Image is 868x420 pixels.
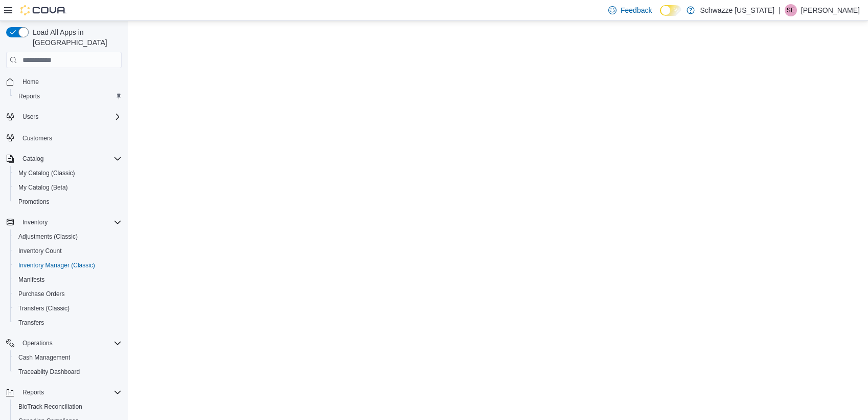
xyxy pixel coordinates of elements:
a: Traceabilty Dashboard [14,366,84,378]
button: My Catalog (Classic) [10,166,126,180]
span: Inventory Count [14,245,122,257]
a: Transfers (Classic) [14,302,74,314]
button: Reports [2,385,126,400]
span: Users [18,111,122,123]
span: Cash Management [18,353,70,362]
a: My Catalog (Classic) [14,167,79,179]
div: Stacey Edwards [785,4,797,16]
a: Customers [18,132,56,144]
span: My Catalog (Beta) [18,183,68,192]
span: Load All Apps in [GEOGRAPHIC_DATA] [29,27,122,48]
button: Inventory Count [10,244,126,258]
span: Customers [18,131,122,144]
a: Reports [14,90,44,102]
button: Purchase Orders [10,287,126,301]
p: | [779,4,781,16]
a: Adjustments (Classic) [14,230,82,243]
span: Reports [18,386,122,398]
span: Cash Management [14,351,122,364]
span: Inventory Manager (Classic) [18,261,95,269]
span: BioTrack Reconciliation [18,403,82,411]
a: My Catalog (Beta) [14,181,72,194]
img: Cova [20,5,66,15]
a: Home [18,76,43,88]
span: My Catalog (Classic) [14,167,122,179]
button: Users [2,110,126,124]
span: Inventory [22,218,48,226]
span: Reports [22,388,44,396]
a: Inventory Count [14,245,66,257]
span: Operations [18,337,122,349]
button: Cash Management [10,350,126,365]
button: Users [18,111,42,123]
span: Transfers [14,317,122,329]
span: SE [787,4,795,16]
span: Purchase Orders [14,288,122,300]
span: My Catalog (Classic) [18,169,75,177]
span: Transfers (Classic) [14,302,122,314]
span: Adjustments (Classic) [14,230,122,243]
span: Transfers (Classic) [18,304,70,312]
button: Transfers (Classic) [10,301,126,316]
a: Manifests [14,274,49,286]
button: Reports [10,89,126,103]
p: Schwazze [US_STATE] [700,4,774,16]
span: Traceabilty Dashboard [14,366,122,378]
span: Feedback [621,5,652,15]
button: Catalog [18,153,48,165]
span: Promotions [18,198,50,206]
button: Manifests [10,272,126,287]
span: Customers [22,134,52,142]
span: BioTrack Reconciliation [14,401,122,413]
a: Inventory Manager (Classic) [14,259,99,271]
span: Operations [22,339,53,347]
a: Cash Management [14,351,74,364]
span: My Catalog (Beta) [14,181,122,194]
a: Transfers [14,317,48,329]
span: Home [18,75,122,88]
span: Traceabilty Dashboard [18,368,80,376]
a: Promotions [14,196,54,208]
a: BioTrack Reconciliation [14,401,86,413]
button: Inventory Manager (Classic) [10,258,126,272]
button: Home [2,74,126,89]
button: Inventory [18,216,52,228]
button: Catalog [2,152,126,166]
span: Purchase Orders [18,290,65,298]
span: Catalog [18,153,122,165]
button: Inventory [2,215,126,229]
button: Adjustments (Classic) [10,229,126,244]
span: Inventory Manager (Classic) [14,259,122,271]
span: Promotions [14,196,122,208]
span: Inventory [18,216,122,228]
a: Purchase Orders [14,288,69,300]
span: Home [22,78,39,86]
button: Transfers [10,316,126,330]
span: Transfers [18,319,44,327]
span: Catalog [22,155,43,163]
span: Inventory Count [18,247,62,255]
span: Adjustments (Classic) [18,233,78,241]
span: Users [22,113,38,121]
input: Dark Mode [660,5,681,16]
button: BioTrack Reconciliation [10,400,126,414]
span: Reports [18,92,40,100]
button: Reports [18,386,48,398]
button: Promotions [10,195,126,209]
span: Manifests [18,276,44,284]
span: Manifests [14,274,122,286]
button: My Catalog (Beta) [10,180,126,195]
button: Operations [2,336,126,350]
button: Customers [2,130,126,145]
button: Operations [18,337,57,349]
button: Traceabilty Dashboard [10,365,126,379]
p: [PERSON_NAME] [801,4,860,16]
span: Reports [14,90,122,102]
